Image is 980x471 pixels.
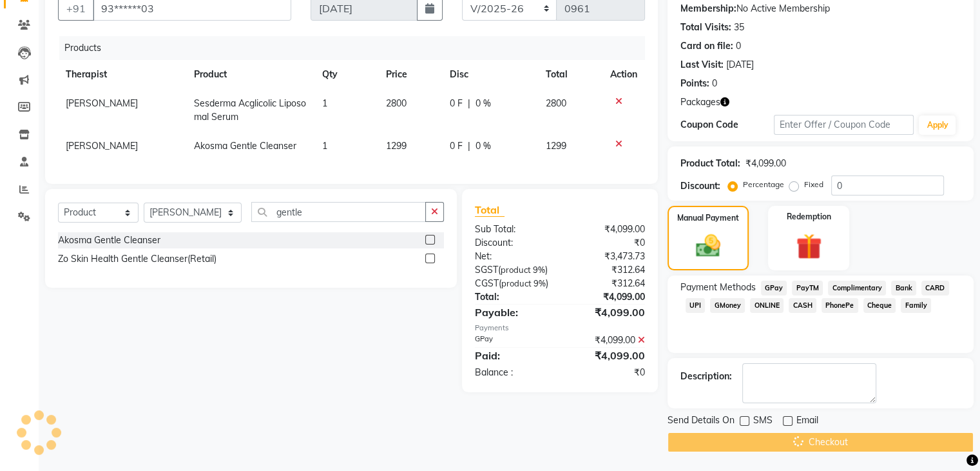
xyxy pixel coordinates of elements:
div: Product Total: [680,157,740,170]
span: ONLINE [750,298,783,313]
label: Percentage [743,179,784,190]
span: Family [901,298,931,313]
div: Net: [465,250,560,263]
span: 1 [322,97,327,109]
span: | [468,139,470,153]
div: ( ) [465,277,560,290]
div: 0 [712,77,717,90]
div: ₹4,099.00 [560,348,655,363]
img: _cash.svg [688,232,728,260]
span: 0 % [476,97,491,110]
span: Send Details On [668,414,735,430]
span: GPay [761,281,787,296]
div: Card on file: [680,39,733,53]
th: Total [538,60,602,89]
span: Sesderma Acglicolic Liposomal Serum [194,97,306,123]
span: GMoney [710,298,745,313]
div: Discount: [680,179,720,193]
div: Last Visit: [680,58,724,72]
span: Payment Methods [680,281,756,294]
button: Apply [919,115,956,135]
span: 1 [322,140,327,152]
span: 0 % [476,139,491,153]
div: Payments [475,323,645,334]
input: Enter Offer / Coupon Code [774,115,914,135]
th: Disc [442,60,538,89]
span: [PERSON_NAME] [66,140,138,152]
span: CARD [921,281,949,296]
span: CGST [475,277,499,289]
div: 0 [736,39,741,53]
div: 35 [734,21,744,34]
span: Complimentary [828,281,886,296]
div: ₹312.64 [560,277,655,290]
span: 2800 [546,97,566,109]
div: ₹4,099.00 [560,305,655,320]
div: Akosma Gentle Cleanser [58,234,160,247]
span: product [501,265,531,275]
span: 0 F [450,97,463,110]
span: 1299 [386,140,407,152]
span: Akosma Gentle Cleanser [194,140,296,152]
div: Points: [680,77,709,90]
div: ₹3,473.73 [560,250,655,263]
span: SMS [753,414,773,430]
div: Zo Skin Health Gentle Cleanser(Retail) [58,252,216,266]
div: Membership: [680,2,736,15]
label: Manual Payment [677,212,739,224]
th: Action [602,60,645,89]
div: ₹0 [560,236,655,250]
span: Email [796,414,818,430]
th: Product [186,60,314,89]
div: ₹312.64 [560,263,655,277]
div: Discount: [465,236,560,250]
div: ₹4,099.00 [560,334,655,347]
div: ( ) [465,263,560,277]
th: Price [378,60,442,89]
div: Description: [680,370,732,383]
span: 9% [533,265,545,275]
div: Payable: [465,305,560,320]
span: 2800 [386,97,407,109]
div: Balance : [465,366,560,379]
div: [DATE] [726,58,754,72]
div: ₹4,099.00 [745,157,786,170]
img: _gift.svg [788,230,830,263]
th: Therapist [58,60,186,89]
span: 0 F [450,139,463,153]
div: ₹4,099.00 [560,223,655,236]
span: 1299 [546,140,566,152]
span: Packages [680,95,720,109]
div: Total Visits: [680,21,731,34]
div: Coupon Code [680,118,774,132]
span: PhonePe [821,298,858,313]
label: Redemption [787,211,831,223]
span: UPI [686,298,706,313]
span: Bank [891,281,916,296]
div: Sub Total: [465,223,560,236]
span: Total [475,203,504,217]
span: 9% [533,278,546,288]
span: [PERSON_NAME] [66,97,138,109]
span: PayTM [792,281,823,296]
div: ₹4,099.00 [560,290,655,304]
th: Qty [314,60,378,89]
span: product [501,278,532,288]
div: ₹0 [560,366,655,379]
span: SGST [475,264,498,276]
span: CASH [789,298,816,313]
label: Fixed [804,179,823,190]
span: | [468,97,470,110]
div: No Active Membership [680,2,961,15]
span: Cheque [863,298,896,313]
div: Total: [465,290,560,304]
div: Paid: [465,348,560,363]
input: Search or Scan [251,202,426,222]
div: GPay [465,334,560,347]
div: Products [59,36,655,60]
